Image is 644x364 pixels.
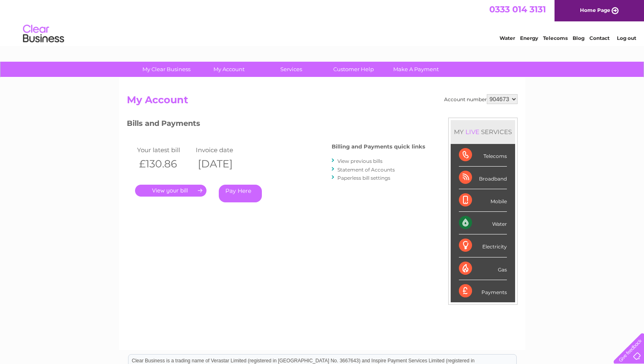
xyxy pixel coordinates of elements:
div: Mobile [459,189,507,212]
a: Energy [520,35,538,41]
td: Your latest bill [135,144,194,155]
a: Water [500,35,515,41]
a: Make A Payment [382,62,450,77]
div: MY SERVICES [451,120,515,144]
td: Invoice date [194,144,253,155]
div: Electricity [459,234,507,257]
a: My Clear Business [133,62,200,77]
div: Gas [459,257,507,280]
th: [DATE] [194,155,253,172]
div: LIVE [464,128,481,136]
a: View previous bills [337,158,383,164]
th: £130.86 [135,155,194,172]
div: Account number [444,94,518,104]
a: Paperless bill settings [337,175,390,181]
a: Customer Help [320,62,387,77]
a: Services [257,62,325,77]
h4: Billing and Payments quick links [332,144,425,150]
div: Telecoms [459,144,507,167]
a: Statement of Accounts [337,167,395,173]
a: 0333 014 3131 [489,4,546,14]
h2: My Account [127,94,518,110]
a: . [135,185,206,197]
div: Water [459,212,507,234]
div: Broadband [459,167,507,189]
div: Payments [459,280,507,302]
img: logo.png [23,21,64,46]
a: Log out [617,35,636,41]
h3: Bills and Payments [127,118,425,132]
a: Contact [589,35,610,41]
a: Blog [573,35,584,41]
a: My Account [195,62,263,77]
div: Clear Business is a trading name of Verastar Limited (registered in [GEOGRAPHIC_DATA] No. 3667643... [128,5,516,40]
a: Telecoms [543,35,568,41]
a: Pay Here [219,185,262,202]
